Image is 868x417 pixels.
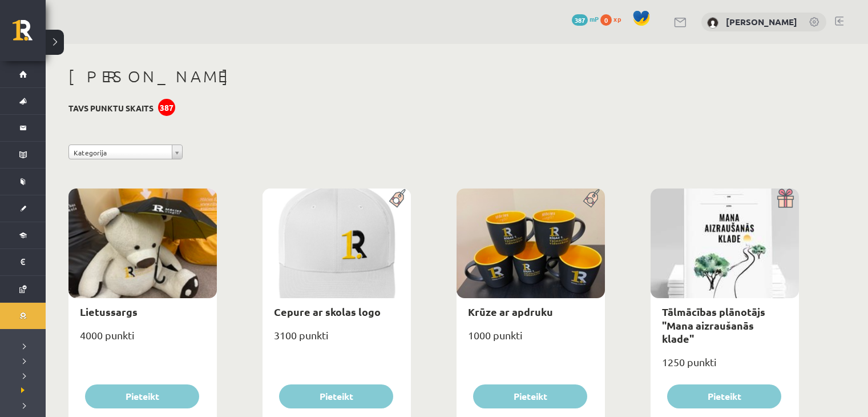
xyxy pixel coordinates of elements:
[263,326,411,354] div: 3100 punkti
[68,145,183,159] a: Kategorija
[572,14,599,23] a: 387 mP
[68,103,154,113] h3: Tavs punktu skaits
[662,305,765,345] a: Tālmācības plānotājs "Mana aizraušanās klade"
[579,189,605,208] img: Populāra prece
[600,14,612,26] span: 0
[726,16,797,27] a: [PERSON_NAME]
[13,20,46,49] a: Rīgas 1. Tālmācības vidusskola
[274,305,381,318] a: Cepure ar skolas logo
[707,17,718,29] img: Timofejs Bondarenko
[667,384,781,408] button: Pieteikt
[473,384,587,408] button: Pieteikt
[80,305,138,318] a: Lietussargs
[590,14,599,23] span: mP
[457,326,605,354] div: 1000 punkti
[68,67,799,86] h1: [PERSON_NAME]
[279,384,393,408] button: Pieteikt
[651,352,799,381] div: 1250 punkti
[613,14,621,23] span: xp
[468,305,553,318] a: Krūze ar apdruku
[74,145,167,160] span: Kategorija
[385,189,411,208] img: Populāra prece
[572,14,588,26] span: 387
[158,99,175,116] div: 387
[773,189,799,208] img: Dāvana ar pārsteigumu
[600,14,627,23] a: 0 xp
[68,326,217,354] div: 4000 punkti
[85,384,199,408] button: Pieteikt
